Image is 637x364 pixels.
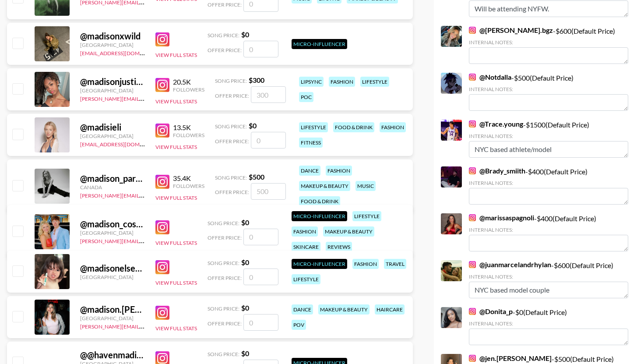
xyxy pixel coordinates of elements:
[80,236,210,244] a: [PERSON_NAME][EMAIL_ADDRESS][DOMAIN_NAME]
[469,260,628,298] div: - $ 600 (Default Price)
[155,194,197,201] button: View Full Stats
[292,320,306,330] div: pov
[208,1,242,8] span: Offer Price:
[155,306,169,320] img: Instagram
[173,123,204,132] div: 13.5K
[299,196,340,206] div: food & drink
[215,138,249,145] span: Offer Price:
[155,220,169,234] img: Instagram
[208,305,239,312] span: Song Price:
[469,26,628,64] div: - $ 600 (Default Price)
[80,191,251,199] a: [PERSON_NAME][EMAIL_ADDRESS][PERSON_NAME][DOMAIN_NAME]
[243,314,278,331] input: 0
[155,52,197,58] button: View Full Stats
[173,183,204,189] div: Followers
[215,92,249,99] span: Offer Price:
[80,184,145,191] div: Canada
[469,0,628,17] textarea: Will be attending NYFW.
[208,32,239,39] span: Song Price:
[215,78,247,84] span: Song Price:
[469,166,525,175] a: @Brady_smiith
[469,39,628,46] div: Internal Notes:
[241,218,249,226] strong: $ 0
[155,78,169,92] img: Instagram
[469,261,476,268] img: Instagram
[469,308,476,315] img: Instagram
[469,260,551,269] a: @juanmarcelandrhylan
[80,48,168,57] a: [EMAIL_ADDRESS][DOMAIN_NAME]
[469,73,511,81] a: @Notdalla
[155,124,169,138] img: Instagram
[208,351,239,357] span: Song Price:
[251,132,286,148] input: 0
[469,273,628,280] div: Internal Notes:
[80,315,145,322] div: [GEOGRAPHIC_DATA]
[249,76,264,84] strong: $ 300
[469,180,628,186] div: Internal Notes:
[326,166,352,176] div: fashion
[292,304,313,315] div: dance
[251,183,286,200] input: 500
[80,31,145,42] div: @ madisonxwild
[80,304,145,315] div: @ madison.[PERSON_NAME]
[292,39,347,49] div: Micro-Influencer
[243,269,278,285] input: 0
[292,274,320,284] div: lifestyle
[80,42,145,48] div: [GEOGRAPHIC_DATA]
[208,47,242,53] span: Offer Price:
[469,307,628,345] div: - $ 0 (Default Price)
[469,133,628,139] div: Internal Notes:
[249,121,257,130] strong: $ 0
[469,27,476,34] img: Instagram
[292,211,347,221] div: Micro-Influencer
[469,354,552,363] a: @jen.[PERSON_NAME]
[173,132,204,138] div: Followers
[155,240,197,246] button: View Full Stats
[375,304,405,315] div: haircare
[155,32,169,46] img: Instagram
[80,87,145,94] div: [GEOGRAPHIC_DATA]
[155,144,197,150] button: View Full Stats
[80,219,145,230] div: @ madison_cosper
[173,86,204,93] div: Followers
[323,226,374,237] div: makeup & beauty
[155,98,197,105] button: View Full Stats
[155,279,197,286] button: View Full Stats
[469,120,523,128] a: @Trace.young
[80,139,168,148] a: [EMAIL_ADDRESS][DOMAIN_NAME]
[299,92,313,102] div: poc
[469,73,628,111] div: - $ 500 (Default Price)
[173,174,204,183] div: 35.4K
[318,304,370,315] div: makeup & beauty
[80,122,145,133] div: @ madisieli
[80,133,145,139] div: [GEOGRAPHIC_DATA]
[360,77,389,87] div: lifestyle
[80,263,145,274] div: @ madisonelsewhere
[469,226,628,233] div: Internal Notes:
[469,213,534,222] a: @marissaspagnoli
[292,226,318,237] div: fashion
[215,189,249,195] span: Offer Price:
[292,242,320,252] div: skincare
[292,259,347,269] div: Micro-Influencer
[469,74,476,81] img: Instagram
[215,174,247,181] span: Song Price:
[243,41,278,57] input: 0
[243,229,278,245] input: 0
[469,307,513,316] a: @Donita_p
[329,77,355,87] div: fashion
[208,220,239,226] span: Song Price:
[333,122,374,132] div: food & drink
[352,259,379,269] div: fashion
[299,166,320,176] div: dance
[208,275,242,281] span: Offer Price:
[469,120,628,158] div: - $ 1500 (Default Price)
[241,349,249,357] strong: $ 0
[352,211,381,221] div: lifestyle
[155,260,169,274] img: Instagram
[469,26,553,35] a: @[PERSON_NAME].bgz
[469,166,628,205] div: - $ 400 (Default Price)
[249,173,264,181] strong: $ 500
[469,141,628,158] textarea: NYC based athlete/model
[380,122,406,132] div: fashion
